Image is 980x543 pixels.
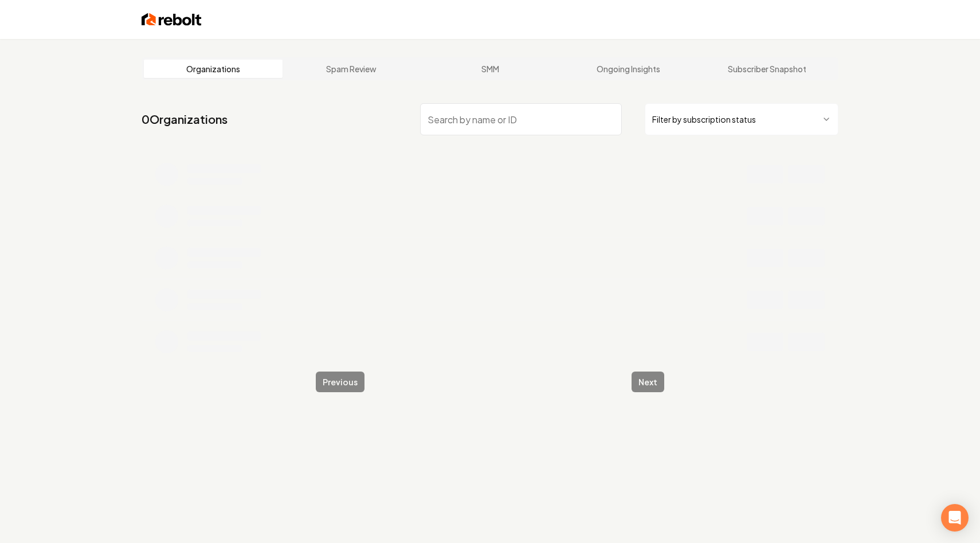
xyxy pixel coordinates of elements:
a: Ongoing Insights [559,60,698,78]
a: Subscriber Snapshot [697,60,836,78]
div: Open Intercom Messenger [941,504,969,532]
a: Organizations [144,60,283,78]
a: 0Organizations [142,111,228,127]
a: Spam Review [283,60,421,78]
a: SMM [421,60,559,78]
input: Search by name or ID [420,103,622,135]
img: Rebolt Logo [142,11,202,28]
